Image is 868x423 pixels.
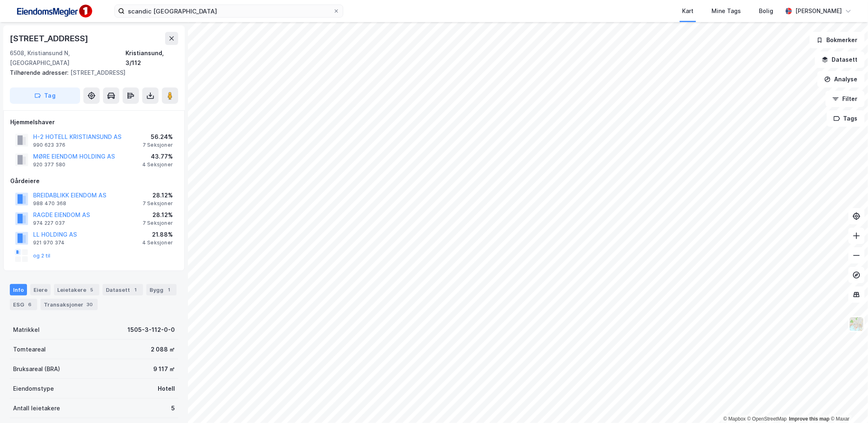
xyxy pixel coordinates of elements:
[40,299,98,310] div: Transaksjoner
[143,132,173,142] div: 56.24%
[171,403,175,413] div: 5
[759,6,773,16] div: Bolig
[10,48,125,68] div: 6508, Kristiansund N, [GEOGRAPHIC_DATA]
[143,142,173,148] div: 7 Seksjoner
[827,384,868,423] div: Kontrollprogram for chat
[54,284,99,295] div: Leietakere
[33,220,65,226] div: 974 227 037
[13,403,60,413] div: Antall leietakere
[143,220,173,226] div: 7 Seksjoner
[88,286,96,294] div: 5
[13,364,60,374] div: Bruksareal (BRA)
[10,299,37,310] div: ESG
[143,190,173,200] div: 28.12%
[10,68,172,78] div: [STREET_ADDRESS]
[682,6,694,16] div: Kart
[33,239,65,246] div: 921 970 374
[132,286,140,294] div: 1
[143,200,173,207] div: 7 Seksjoner
[849,316,864,332] img: Z
[142,161,173,168] div: 4 Seksjoner
[26,300,34,309] div: 6
[810,32,865,48] button: Bokmerker
[10,117,178,127] div: Hjemmelshaver
[158,384,175,394] div: Hotell
[10,284,27,295] div: Info
[142,230,173,239] div: 21.88%
[10,176,178,186] div: Gårdeiere
[33,161,65,168] div: 920 377 580
[795,6,842,16] div: [PERSON_NAME]
[85,300,94,309] div: 30
[153,364,175,374] div: 9 117 ㎡
[30,284,51,295] div: Eiere
[142,152,173,161] div: 43.77%
[142,239,173,246] div: 4 Seksjoner
[33,142,65,148] div: 990 623 376
[13,2,95,20] img: F4PB6Px+NJ5v8B7XTbfpPpyloAAAAASUVORK5CYII=
[10,69,70,76] span: Tilhørende adresser:
[815,51,865,68] button: Datasett
[146,284,177,295] div: Bygg
[825,91,865,107] button: Filter
[165,286,173,294] div: 1
[103,284,143,295] div: Datasett
[125,48,178,68] div: Kristiansund, 3/112
[10,87,80,104] button: Tag
[125,5,333,17] input: Søk på adresse, matrikkel, gårdeiere, leietakere eller personer
[711,6,741,16] div: Mine Tags
[13,345,46,354] div: Tomteareal
[143,210,173,220] div: 28.12%
[817,71,865,87] button: Analyse
[128,325,175,335] div: 1505-3-112-0-0
[13,325,40,335] div: Matrikkel
[723,416,746,422] a: Mapbox
[13,384,54,394] div: Eiendomstype
[827,384,868,423] iframe: Chat Widget
[151,345,175,354] div: 2 088 ㎡
[33,200,66,207] div: 988 470 368
[10,32,90,45] div: [STREET_ADDRESS]
[827,110,865,127] button: Tags
[789,416,830,422] a: Improve this map
[747,416,787,422] a: OpenStreetMap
